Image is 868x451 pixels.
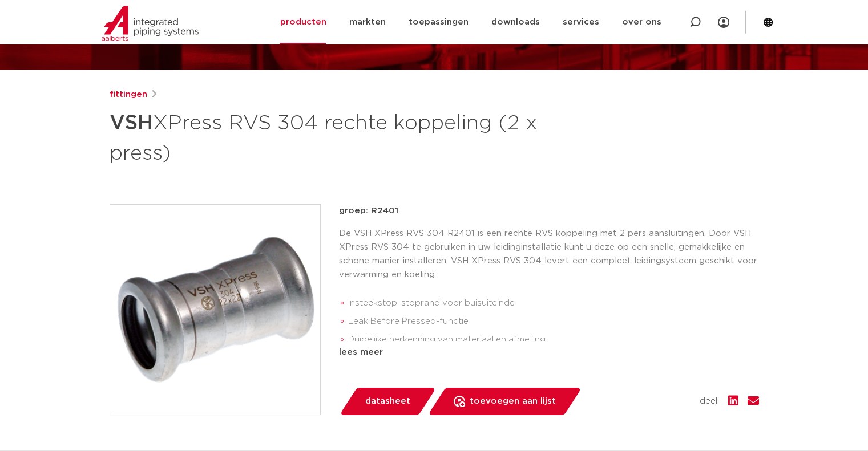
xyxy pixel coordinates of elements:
p: groep: R2401 [339,204,759,218]
a: fittingen [110,88,147,101]
div: lees meer [339,346,759,359]
img: Product Image for VSH XPress RVS 304 rechte koppeling (2 x press) [110,205,320,415]
li: insteekstop: stoprand voor buisuiteinde [348,294,759,312]
span: deel: [700,395,719,408]
span: toevoegen aan lijst [470,392,556,411]
li: Duidelijke herkenning van materiaal en afmeting [348,331,759,349]
li: Leak Before Pressed-functie [348,312,759,331]
h1: XPress RVS 304 rechte koppeling (2 x press) [110,106,538,168]
span: datasheet [365,392,410,411]
strong: VSH [110,113,153,133]
p: De VSH XPress RVS 304 R2401 is een rechte RVS koppeling met 2 pers aansluitingen. Door VSH XPress... [339,227,759,282]
a: datasheet [339,388,436,415]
